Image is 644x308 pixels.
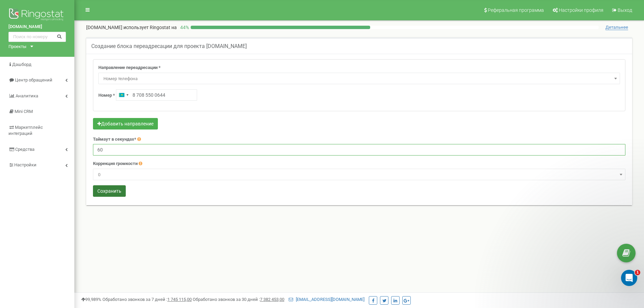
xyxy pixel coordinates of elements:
span: Дашборд [12,62,31,67]
span: Аналитика [16,93,38,98]
span: Обработано звонков за 30 дней : [193,297,284,302]
button: Сохранить [93,185,126,197]
u: 7 382 453,00 [260,297,284,302]
span: 0 [95,170,623,180]
p: [DOMAIN_NAME] [86,24,177,31]
button: Selected country [116,90,130,100]
span: Mini CRM [15,109,33,114]
p: 44 % [177,24,191,31]
span: 1 [635,270,640,275]
span: Маркетплейс интеграций [8,125,43,136]
span: Центр обращений [15,77,52,82]
img: Ringostat logo [8,7,66,24]
div: Проекты [8,44,26,50]
label: Направление переадресации * [98,65,161,71]
span: 99,989% [81,297,101,302]
u: 1 745 115,00 [167,297,192,302]
span: Настройки профиля [559,7,603,13]
iframe: Intercom live chat [621,270,637,286]
span: использует Ringostat на [123,25,177,30]
label: Коррекция громкости [93,161,138,167]
span: Номер телефона [101,74,618,84]
input: Поиск по номеру [8,32,66,42]
label: Номер * [98,92,115,99]
span: Настройки [14,162,37,167]
a: [EMAIL_ADDRESS][DOMAIN_NAME] [289,297,364,302]
span: Выход [618,7,632,13]
span: Средства [15,147,34,152]
span: Номер телефона [98,73,620,84]
span: 0 [93,169,625,180]
span: Реферальная программа [488,7,544,13]
span: Детальнее [605,25,628,30]
span: Обработано звонков за 7 дней : [102,297,192,302]
h5: Создание блока переадресации для проекта [DOMAIN_NAME] [91,43,247,49]
a: [DOMAIN_NAME] [8,24,66,30]
button: Добавить направление [93,118,158,129]
label: Таймаут в секундах* [93,136,136,143]
input: 8 (771) 000 9998 [116,89,197,101]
